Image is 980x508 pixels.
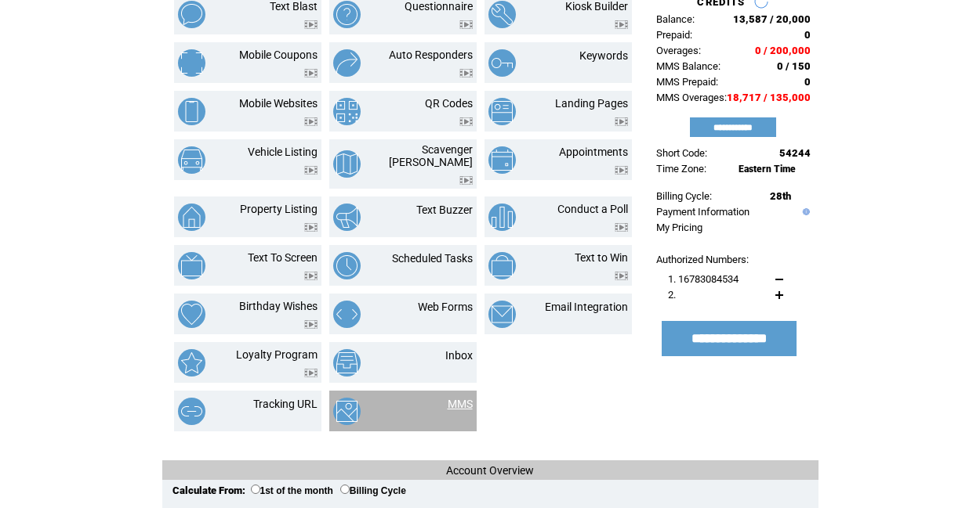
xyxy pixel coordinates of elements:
img: appointments.png [488,146,516,174]
span: 0 / 150 [777,60,811,72]
img: qr-codes.png [333,98,361,125]
img: conduct-a-poll.png [488,204,516,231]
img: video.png [615,223,628,232]
img: video.png [459,117,473,126]
img: video.png [304,117,318,126]
a: MMS [448,398,473,410]
span: 18,717 / 135,000 [727,92,811,103]
img: scavenger-hunt.png [333,150,361,178]
span: 1. 16783084534 [668,273,739,285]
input: Billing Cycle [340,485,350,494]
a: Auto Responders [389,49,473,61]
span: MMS Prepaid: [656,76,718,88]
img: scheduled-tasks.png [333,252,361,279]
a: Payment Information [656,206,750,218]
img: tracking-url.png [178,398,205,425]
img: text-buzzer.png [333,204,361,231]
a: Web Forms [418,301,473,313]
a: Keywords [579,49,628,62]
img: property-listing.png [178,204,205,231]
span: 2. [668,289,676,301]
img: kiosk-builder.png [488,1,516,28]
img: video.png [304,69,318,77]
span: 54244 [779,147,811,159]
span: Short Code: [656,147,707,159]
img: text-blast.png [178,1,205,28]
img: auto-responders.png [333,49,361,77]
a: Vehicle Listing [248,146,318,158]
span: Prepaid: [656,29,692,41]
img: text-to-screen.png [178,252,205,279]
img: text-to-win.png [488,252,516,279]
img: video.png [615,272,628,280]
img: video.png [615,166,628,175]
a: Scheduled Tasks [392,252,473,265]
span: Overages: [656,45,701,56]
img: vehicle-listing.png [178,146,205,174]
span: Balance: [656,13,695,25]
a: Birthday Wishes [239,300,318,312]
img: landing-pages.png [488,98,516,125]
img: video.png [459,69,473,77]
img: mobile-websites.png [178,98,205,125]
img: birthday-wishes.png [178,301,205,328]
img: video.png [459,176,473,185]
a: Email Integration [545,301,628,313]
span: Account Overview [446,464,534,477]
img: video.png [304,320,318,329]
a: Scavenger [PERSON_NAME] [389,143,473,168]
span: Authorized Numbers: [656,254,749,265]
a: Appointments [559,146,628,158]
img: email-integration.png [488,301,516,328]
span: 0 / 200,000 [755,45,811,56]
span: 13,587 / 20,000 [733,13,811,25]
img: questionnaire.png [333,1,361,28]
a: QR Codes [425,97,473,110]
img: video.png [304,223,318,232]
a: Tracking URL [253,398,318,410]
a: Mobile Websites [239,97,318,110]
img: mobile-coupons.png [178,49,205,77]
img: inbox.png [333,349,361,376]
img: video.png [459,20,473,29]
a: Text To Screen [248,251,318,264]
span: MMS Balance: [656,60,720,72]
span: MMS Overages: [656,92,727,103]
a: Text Buzzer [416,204,473,216]
span: 28th [770,190,791,202]
label: 1st of the month [251,485,333,496]
img: video.png [304,20,318,29]
span: 0 [804,29,811,41]
img: help.gif [799,208,810,215]
img: video.png [304,166,318,175]
span: Calculate From: [172,485,245,496]
a: Conduct a Poll [557,203,628,215]
input: 1st of the month [251,485,260,494]
label: Billing Cycle [340,485,406,496]
img: loyalty-program.png [178,349,205,376]
span: Time Zone: [656,163,706,175]
a: My Pricing [656,222,702,233]
a: Inbox [445,349,473,362]
a: Text to Win [575,251,628,264]
img: mms.png [333,398,361,425]
img: web-forms.png [333,301,361,328]
a: Loyalty Program [236,348,318,361]
img: video.png [615,117,628,126]
span: 0 [804,76,811,88]
a: Landing Pages [555,97,628,110]
a: Mobile Coupons [239,49,318,61]
a: Property Listing [240,203,318,215]
img: video.png [304,369,318,377]
img: video.png [304,272,318,280]
span: Eastern Time [739,164,796,175]
img: keywords.png [488,49,516,77]
img: video.png [615,20,628,29]
span: Billing Cycle: [656,190,712,202]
